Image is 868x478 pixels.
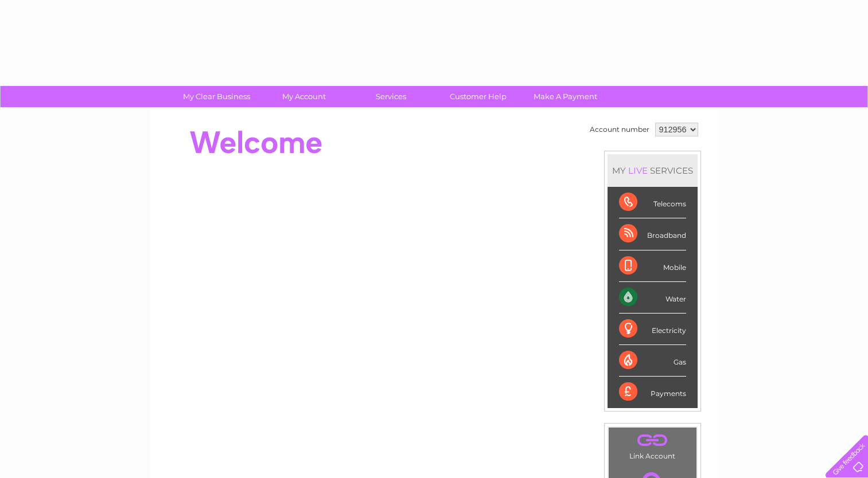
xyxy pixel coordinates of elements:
a: . [612,430,694,450]
td: Link Account [608,427,697,463]
td: Account number [587,120,652,139]
div: Payments [619,377,686,408]
a: My Account [256,86,351,107]
div: Telecoms [619,187,686,218]
div: LIVE [626,165,650,176]
div: Broadband [619,218,686,250]
div: Mobile [619,250,686,282]
a: Make A Payment [518,86,613,107]
a: Customer Help [431,86,526,107]
div: Electricity [619,314,686,345]
div: Water [619,282,686,314]
div: MY SERVICES [608,154,698,187]
a: My Clear Business [169,86,264,107]
a: Services [344,86,438,107]
div: Gas [619,345,686,377]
